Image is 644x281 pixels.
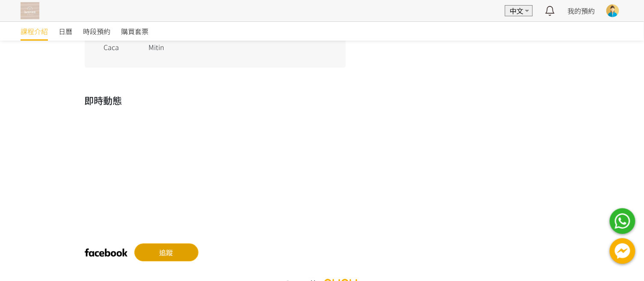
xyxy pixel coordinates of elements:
iframe: fb:page Facebook Social Plugin [85,111,234,239]
span: 時段預約 [83,26,110,36]
a: 日曆 [59,22,72,41]
div: Mitin [137,42,176,52]
img: T57dtJh47iSJKDtQ57dN6xVUMYY2M0XQuGF02OI4.png [21,2,39,19]
a: 時段預約 [83,22,110,41]
a: 追蹤 [134,243,199,261]
a: 我的預約 [568,6,595,16]
a: 購買套票 [121,22,148,41]
span: 購買套票 [121,26,148,36]
h2: 即時動態 [85,93,560,107]
a: 課程介紹 [21,22,48,41]
span: 日曆 [59,26,72,36]
img: facebook.png [85,247,128,258]
span: 課程介紹 [21,26,48,36]
div: Caca [92,42,131,52]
